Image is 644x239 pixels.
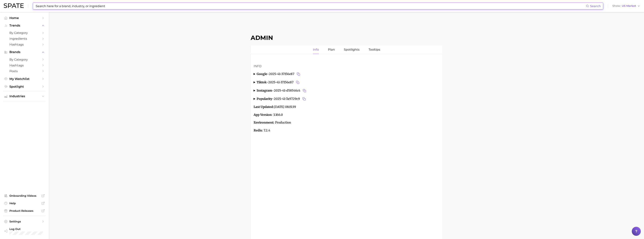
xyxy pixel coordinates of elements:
[272,89,274,92] span: -
[328,46,335,54] a: Plan
[9,24,39,27] span: Trends
[254,71,439,77] summary: google-2025-41-37156e87Copy 2025-41-37156e87 to clipboard
[254,64,439,68] h3: Info
[3,208,46,214] a: Product Releases
[3,42,46,47] a: Hashtags
[9,209,39,212] span: Product Releases
[3,84,46,90] a: Spotlight
[274,88,307,93] span: 2025-41-d58546c4
[4,3,24,8] img: SPATE
[257,97,272,101] strong: popularity
[9,50,39,54] span: Brands
[3,226,46,236] a: Log out. Currently logged in with e-mail marwat@spate.nyc.
[257,72,267,76] strong: google
[9,37,39,40] span: Ingredients
[274,96,307,102] span: 2025-41-7a9729c9
[254,96,439,102] summary: popularity-2025-41-7a9729c9Copy 2025-41-7a9729c9 to clipboard
[251,34,442,41] h1: Admin
[369,46,380,54] a: Tooltips
[257,89,272,92] strong: instagram
[9,31,39,35] span: by Category
[3,200,46,206] a: Help
[267,72,269,76] span: -
[254,80,439,85] summary: tiktok-2025-41-37156e87Copy 2025-41-37156e87 to clipboard
[9,64,39,67] span: Hashtags
[611,4,641,8] button: ShowUS Market
[9,95,39,98] span: Industries
[9,85,39,88] span: Spotlight
[3,219,46,224] a: Settings
[3,93,46,99] button: Industries
[254,105,274,109] strong: Last Updated:
[3,76,46,82] a: My Watchlist
[266,80,268,84] span: -
[9,69,39,73] span: Posts
[295,80,300,85] button: Copy 2025-41-37156e87 to clipboard
[3,193,46,199] a: Onboarding Videos
[9,16,39,20] span: Home
[622,5,636,7] span: US Market
[272,97,274,101] span: -
[9,220,39,223] span: Settings
[254,121,274,124] strong: Environment:
[254,128,263,132] strong: Redis:
[3,23,46,28] button: Trends
[612,5,621,7] span: Show
[9,202,39,205] span: Help
[302,88,307,93] button: Copy 2025-41-d58546c4 to clipboard
[35,3,586,9] input: Search here for a brand, industry, or ingredient
[9,77,39,81] span: My Watchlist
[254,88,439,93] summary: instagram-2025-41-d58546c4Copy 2025-41-d58546c4 to clipboard
[3,36,46,42] a: Ingredients
[9,227,43,231] span: Log Out
[301,96,307,102] button: Copy 2025-41-7a9729c9 to clipboard
[590,4,601,8] span: Search
[3,15,46,21] a: Home
[3,57,46,62] a: by Category
[3,62,46,68] a: Hashtags
[9,58,39,61] span: by Category
[9,194,39,197] span: Onboarding Videos
[269,71,301,77] span: 2025-41-37156e87
[254,120,439,125] p: Production
[9,43,39,46] span: Hashtags
[344,46,360,54] a: Spotlights
[257,80,266,84] strong: tiktok
[296,71,301,77] button: Copy 2025-41-37156e87 to clipboard
[254,128,439,133] p: 7.2.4
[3,30,46,36] a: by Category
[313,46,319,54] a: Info
[3,49,46,55] button: Brands
[254,105,439,109] p: [DATE] 08:15:39
[254,112,439,117] p: 3.166.0
[3,68,46,74] a: Posts
[254,113,272,117] strong: App Version:
[268,80,300,85] span: 2025-41-37156e87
